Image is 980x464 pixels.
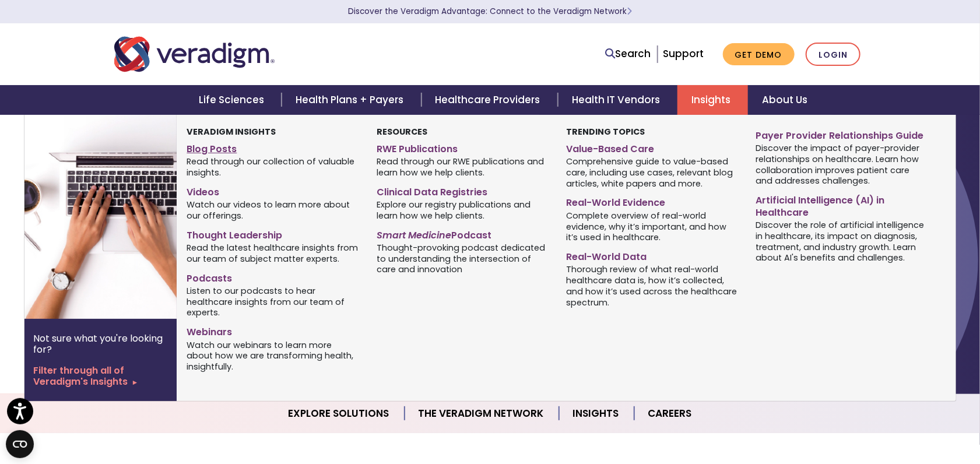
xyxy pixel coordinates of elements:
[677,85,748,115] a: Insights
[187,139,359,156] a: Blog Posts
[756,142,928,187] span: Discover the impact of payer-provider relationships on healthcare. Learn how collaboration improv...
[377,241,549,275] span: Thought-provoking podcast dedicated to understanding the intersection of care and innovation
[566,247,738,263] a: Real-World Data
[377,182,549,199] a: Clinical Data Registries
[187,126,276,138] strong: Veradigm Insights
[663,47,704,61] a: Support
[558,85,677,115] a: Health IT Vendors
[275,399,405,428] a: Explore Solutions
[559,399,634,428] a: Insights
[187,268,359,285] a: Podcasts
[421,85,558,115] a: Healthcare Providers
[187,156,359,178] span: Read through our collection of valuable insights.
[6,430,34,458] button: Open CMP widget
[756,219,928,263] span: Discover the role of artificial intelligence in healthcare, its impact on diagnosis, treatment, a...
[566,139,738,156] a: Value-Based Care
[723,43,795,66] a: Get Demo
[756,380,966,450] iframe: Drift Chat Widget
[377,229,451,242] em: Smart Medicine
[187,322,359,339] a: Webinars
[566,192,738,209] a: Real-World Evidence
[566,156,738,189] span: Comprehensive guide to value-based care, including use cases, relevant blog articles, white paper...
[187,284,359,318] span: Listen to our podcasts to hear healthcare insights from our team of experts.
[377,126,427,138] strong: Resources
[187,339,359,372] span: Watch our webinars to learn more about how we are transforming health, insightfully.
[756,125,928,142] a: Payer Provider Relationships Guide
[187,241,359,264] span: Read the latest healthcare insights from our team of subject matter experts.
[748,85,821,115] a: About Us
[187,182,359,199] a: Videos
[34,365,167,387] a: Filter through all of Veradigm's Insights
[806,43,860,66] a: Login
[185,85,282,115] a: Life Sciences
[377,156,549,178] span: Read through our RWE publications and learn how we help clients.
[566,209,738,243] span: Complete overview of real-world evidence, why it’s important, and how it’s used in healthcare.
[114,35,275,73] img: Veradigm logo
[566,126,645,138] strong: Trending Topics
[377,139,549,156] a: RWE Publications
[405,399,559,428] a: The Veradigm Network
[627,6,632,17] span: Learn More
[24,115,212,319] img: Two hands typing on a laptop
[348,6,632,17] a: Discover the Veradigm Advantage: Connect to the Veradigm NetworkLearn More
[566,263,738,308] span: Thorough review of what real-world healthcare data is, how it’s collected, and how it’s used acro...
[34,333,167,355] p: Not sure what you're looking for?
[606,46,651,62] a: Search
[187,225,359,242] a: Thought Leadership
[634,399,706,428] a: Careers
[187,199,359,222] span: Watch our videos to learn more about our offerings.
[377,199,549,222] span: Explore our registry publications and learn how we help clients.
[282,85,421,115] a: Health Plans + Payers
[377,225,549,242] a: Smart MedicinePodcast
[756,190,928,219] a: Artificial Intelligence (AI) in Healthcare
